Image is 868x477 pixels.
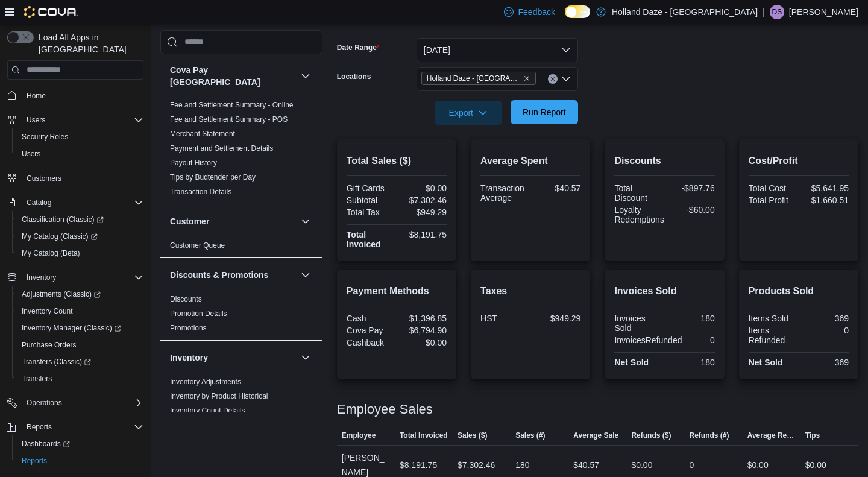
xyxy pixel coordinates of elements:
[2,419,148,435] button: Reports
[22,289,101,299] span: Adjustments (Classic)
[789,5,858,19] p: [PERSON_NAME]
[399,207,447,217] div: $949.29
[22,195,143,210] span: Catalog
[347,284,447,299] h2: Payment Methods
[12,228,148,245] a: My Catalog (Classic)
[687,335,714,345] div: 0
[442,101,495,125] span: Export
[17,338,81,352] a: Purchase Orders
[22,270,61,285] button: Inventory
[480,314,528,323] div: HST
[170,115,288,124] a: Fee and Settlement Summary - POS
[170,159,217,167] a: Payout History
[614,183,662,203] div: Total Discount
[631,431,671,440] span: Refunds ($)
[399,230,447,239] div: $8,191.75
[170,241,225,250] span: Customer Queue
[22,323,121,333] span: Inventory Manager (Classic)
[523,106,566,118] span: Run Report
[347,154,447,168] h2: Total Sales ($)
[2,87,148,104] button: Home
[2,269,148,286] button: Inventory
[17,147,45,161] a: Users
[170,100,294,110] span: Fee and Settlement Summary - Online
[515,458,529,472] div: 180
[170,158,217,168] span: Payout History
[2,169,148,187] button: Customers
[170,187,231,197] span: Transaction Details
[17,321,126,335] a: Inventory Manager (Classic)
[347,338,394,347] div: Cashback
[170,392,268,400] a: Inventory by Product Historical
[515,431,545,440] span: Sales (#)
[170,144,273,153] span: Payment and Settlement Details
[17,287,105,302] a: Adjustments (Classic)
[2,194,148,211] button: Catalog
[17,321,143,335] span: Inventory Manager (Classic)
[399,314,447,323] div: $1,396.85
[170,269,268,281] h3: Discounts & Promotions
[17,287,143,302] span: Adjustments (Classic)
[614,314,662,333] div: Invoices Sold
[805,458,826,472] div: $0.00
[22,215,104,224] span: Classification (Classic)
[12,286,148,303] a: Adjustments (Classic)
[17,437,75,451] a: Dashboards
[458,431,487,440] span: Sales ($)
[548,74,558,84] button: Clear input
[12,320,148,336] a: Inventory Manager (Classic)
[22,113,143,127] span: Users
[12,128,148,145] button: Security Roles
[17,453,143,468] span: Reports
[22,396,67,410] button: Operations
[458,458,495,472] div: $7,302.46
[614,335,682,345] div: InvoicesRefunded
[170,309,227,318] span: Promotion Details
[573,458,599,472] div: $40.57
[170,129,235,139] span: Merchant Statement
[27,174,61,183] span: Customers
[347,326,394,335] div: Cova Pay
[690,458,694,472] div: 0
[22,232,98,241] span: My Catalog (Classic)
[170,64,296,88] button: Cova Pay [GEOGRAPHIC_DATA]
[298,69,313,83] button: Cova Pay [GEOGRAPHIC_DATA]
[614,284,714,299] h2: Invoices Sold
[417,38,578,62] button: [DATE]
[22,306,73,316] span: Inventory Count
[160,98,322,204] div: Cova Pay [GEOGRAPHIC_DATA]
[27,91,46,101] span: Home
[17,246,85,261] a: My Catalog (Beta)
[22,149,40,159] span: Users
[170,130,235,138] a: Merchant Statement
[565,18,565,19] span: Dark Mode
[480,154,580,168] h2: Average Spent
[17,212,108,227] a: Classification (Classic)
[27,398,62,408] span: Operations
[523,75,530,82] button: Remove Holland Daze - Orangeville from selection in this group
[17,304,143,318] span: Inventory Count
[342,431,376,440] span: Employee
[298,350,313,365] button: Inventory
[801,314,849,323] div: 369
[17,246,143,261] span: My Catalog (Beta)
[399,195,447,205] div: $7,302.46
[2,394,148,411] button: Operations
[24,6,78,18] img: Cova
[170,173,256,182] a: Tips by Budtender per Day
[614,358,649,367] strong: Net Sold
[747,458,769,472] div: $0.00
[612,5,758,19] p: Holland Daze - [GEOGRAPHIC_DATA]
[347,183,394,193] div: Gift Cards
[170,406,245,415] span: Inventory Count Details
[34,31,143,55] span: Load All Apps in [GEOGRAPHIC_DATA]
[27,198,51,207] span: Catalog
[770,5,784,19] div: DAWAR SHUKOOR
[170,188,231,196] a: Transaction Details
[170,172,256,182] span: Tips by Budtender per Day
[17,130,73,144] a: Security Roles
[298,268,313,282] button: Discounts & Promotions
[12,145,148,162] button: Users
[772,5,782,19] span: DS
